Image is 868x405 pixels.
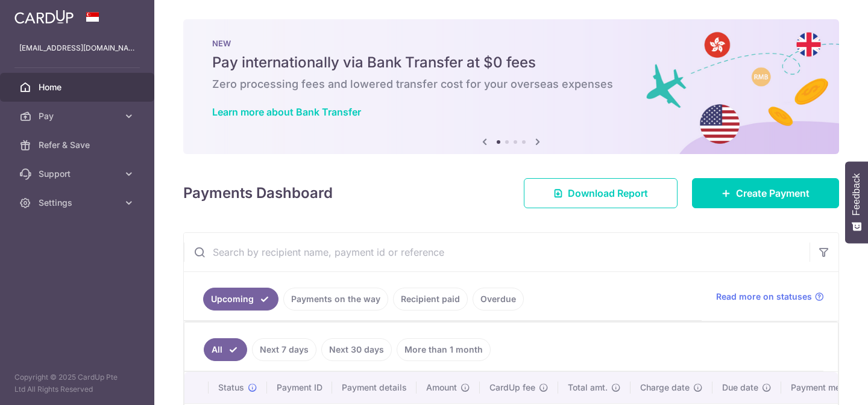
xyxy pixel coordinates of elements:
[640,382,690,394] span: Charge date
[393,288,468,311] a: Recipient paid
[39,81,118,93] span: Home
[203,288,278,311] a: Upcoming
[19,42,135,54] p: [EMAIL_ADDRESS][DOMAIN_NAME]
[183,19,839,154] img: Bank transfer banner
[716,291,824,303] a: Read more on statuses
[426,382,457,394] span: Amount
[736,186,810,200] span: Create Payment
[568,382,608,394] span: Total amt.
[212,106,361,118] a: Learn more about Bank Transfer
[332,372,417,403] th: Payment details
[489,382,535,394] span: CardUp fee
[267,372,332,403] th: Payment ID
[39,197,118,209] span: Settings
[183,182,333,204] h4: Payments Dashboard
[692,178,839,208] a: Create Payment
[568,186,648,200] span: Download Report
[204,338,247,361] a: All
[39,139,118,151] span: Refer & Save
[845,161,868,243] button: Feedback - Show survey
[212,39,810,48] p: NEW
[321,338,392,361] a: Next 30 days
[397,338,491,361] a: More than 1 month
[218,382,244,394] span: Status
[283,288,388,311] a: Payments on the way
[212,53,810,72] h5: Pay internationally via Bank Transfer at $0 fees
[722,382,758,394] span: Due date
[473,288,524,311] a: Overdue
[524,178,678,208] a: Download Report
[39,110,118,122] span: Pay
[716,291,812,303] span: Read more on statuses
[252,338,316,361] a: Next 7 days
[851,173,862,215] span: Feedback
[184,233,810,271] input: Search by recipient name, payment id or reference
[212,77,810,91] h6: Zero processing fees and lowered transfer cost for your overseas expenses
[14,10,74,24] img: CardUp
[39,168,118,180] span: Support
